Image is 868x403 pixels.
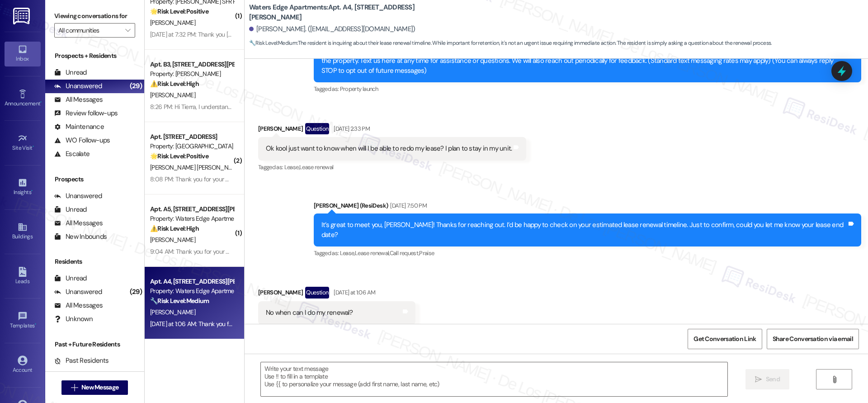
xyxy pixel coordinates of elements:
span: Lease , [284,163,299,171]
a: Templates • [5,308,41,333]
div: 8:26 PM: Hi Tierra, I understand your window needs to be repaired, and I’m here to help. Could yo... [150,103,605,111]
div: [DATE] 7:50 PM [388,201,427,210]
span: • [31,188,33,194]
div: Residents [45,257,144,266]
i:  [755,376,762,383]
div: Maintenance [54,122,104,132]
div: [PERSON_NAME]. ([EMAIL_ADDRESS][DOMAIN_NAME]) [249,24,415,34]
span: [PERSON_NAME] [PERSON_NAME] [150,163,242,171]
div: Ok kool just want to know when will I be able to redo my lease? I plan to stay in my unit. [266,144,512,153]
a: Leads [5,264,41,289]
div: [PERSON_NAME] (ResiDesk) [314,201,861,213]
i:  [125,27,130,34]
button: New Message [61,380,128,395]
div: Tagged as: [314,247,861,260]
span: Property launch [340,85,378,93]
strong: ⚠️ Risk Level: High [150,224,199,232]
i:  [71,384,78,391]
div: All Messages [54,218,103,228]
div: Apt. A4, [STREET_ADDRESS][PERSON_NAME] [150,277,234,286]
div: New Inbounds [54,232,107,242]
strong: 🔧 Risk Level: Medium [150,297,209,305]
div: All Messages [54,95,103,104]
div: WO Follow-ups [54,136,110,145]
div: 9:04 AM: Thank you for your message. Our offices are currently closed, but we will contact you wh... [150,247,681,256]
a: Insights • [5,175,41,199]
div: [DATE] at 7:32 PM: Thank you [PERSON_NAME]. It's nice to meet you. If I have any questions I'll b... [150,30,472,38]
div: Past + Future Residents [45,340,144,349]
div: Unanswered [54,191,102,201]
div: Unknown [54,314,93,324]
span: [PERSON_NAME] [150,308,195,316]
div: Unread [54,68,87,77]
div: Unanswered [54,287,102,297]
span: New Message [81,383,118,392]
div: Apt. [STREET_ADDRESS] [150,132,234,142]
span: [PERSON_NAME] [150,19,195,27]
div: Apt. B3, [STREET_ADDRESS][PERSON_NAME] [150,60,234,69]
strong: 🔧 Risk Level: Medium [249,39,297,47]
span: Lease renewal [299,163,334,171]
button: Send [745,369,789,389]
span: Call request , [390,249,420,257]
span: Get Conversation Link [693,334,756,344]
div: (29) [127,285,144,299]
div: All Messages [54,301,103,310]
span: Lease renewal , [355,249,390,257]
span: Lease , [340,249,355,257]
span: • [40,99,42,105]
div: Prospects [45,175,144,184]
div: [DATE] at 1:06 AM: Thank you for your message. Our offices are currently closed, but we will cont... [150,320,704,328]
a: Inbox [5,42,41,66]
a: Site Visit • [5,131,41,155]
img: ResiDesk Logo [13,8,32,24]
span: : The resident is inquiring about their lease renewal timeline. While important for retention, it... [249,38,772,48]
div: Property: [GEOGRAPHIC_DATA] [GEOGRAPHIC_DATA] Homes [150,142,234,151]
div: Tagged as: [258,161,527,174]
div: [DATE] at 1:06 AM [331,288,375,297]
div: [PERSON_NAME] [258,287,415,301]
span: Send [766,375,780,384]
span: Share Conversation via email [773,334,853,344]
div: Question [305,287,329,298]
span: • [35,321,36,327]
div: Tagged as: [314,82,861,95]
input: All communities [58,23,121,38]
div: No when can I do my renewal? [266,308,353,318]
a: Account [5,353,41,377]
div: Unanswered [54,81,102,91]
div: Escalate [54,149,90,159]
a: Buildings [5,219,41,244]
strong: 🌟 Risk Level: Positive [150,152,208,160]
span: [PERSON_NAME] [150,236,195,244]
div: Unread [54,205,87,214]
div: Review follow-ups [54,109,118,118]
div: 8:08 PM: Thank you for your message. Our offices are currently closed, but we will contact you wh... [150,175,681,183]
div: Property: [PERSON_NAME] [150,69,234,79]
div: It’s great to meet you, [PERSON_NAME]! Thanks for reaching out. I’d be happy to check on your est... [321,220,847,240]
div: Past Residents [54,356,109,365]
div: [PERSON_NAME] [258,123,527,137]
span: Praise [419,249,434,257]
b: Waters Edge Apartments: Apt. A4, [STREET_ADDRESS][PERSON_NAME] [249,3,430,22]
div: Property: Waters Edge Apartments [150,214,234,223]
strong: 🌟 Risk Level: Positive [150,7,208,15]
div: Apt. A5, [STREET_ADDRESS][PERSON_NAME] [150,204,234,214]
div: Unread [54,274,87,283]
label: Viewing conversations for [54,9,135,23]
div: Question [305,123,329,134]
div: Prospects + Residents [45,51,144,61]
span: [PERSON_NAME] [150,91,195,99]
div: Hi [PERSON_NAME], I'm on the new offsite Resident Support Team for Waters Edge Apartments! My job... [321,47,847,76]
i:  [831,376,838,383]
div: [DATE] 2:33 PM [331,124,370,133]
div: Property: Waters Edge Apartments [150,286,234,296]
div: (29) [127,79,144,93]
button: Share Conversation via email [767,329,859,349]
button: Get Conversation Link [688,329,762,349]
span: • [33,143,34,150]
strong: ⚠️ Risk Level: High [150,80,199,88]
